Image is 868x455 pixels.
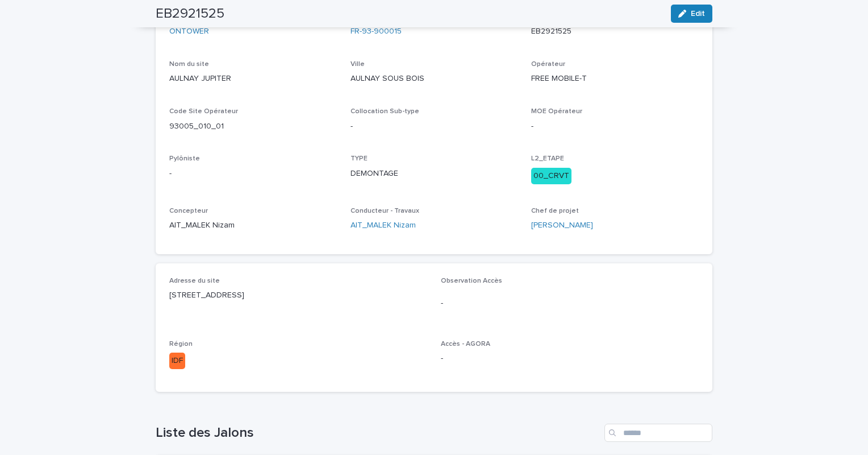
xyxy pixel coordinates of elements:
a: ONTOWER [169,26,209,38]
p: - [350,121,518,133]
p: FREE MOBILE-T [531,73,699,85]
span: Observation Accès [441,278,502,284]
input: Search [604,424,712,442]
p: AIT_MALEK Nizam [169,220,337,231]
p: [STREET_ADDRESS] [169,289,427,301]
p: 93005_010_01 [169,121,337,133]
span: Adresse du site [169,278,220,284]
button: Edit [671,5,712,23]
a: AIT_MALEK Nizam [350,220,416,231]
span: Edit [691,10,705,18]
p: - [531,121,699,133]
span: L2_ETAPE [531,155,564,162]
p: AULNAY JUPITER [169,73,337,85]
a: FR-93-900015 [350,26,402,38]
span: MOE Opérateur [531,108,582,115]
p: - [441,297,699,309]
h1: Liste des Jalons [156,425,600,441]
span: Concepteur [169,208,208,214]
span: Ville [350,61,365,68]
p: AULNAY SOUS BOIS [350,73,518,85]
p: DEMONTAGE [350,168,518,180]
p: - [169,168,337,180]
span: Pylôniste [169,155,200,162]
span: TYPE [350,155,368,162]
span: Conducteur - Travaux [350,208,419,214]
p: - [441,353,699,365]
span: Région [169,341,193,348]
p: EB2921525 [531,26,699,38]
h2: EB2921525 [156,6,224,22]
span: Chef de projet [531,208,579,214]
div: 00_CRVT [531,168,571,184]
span: Nom du site [169,61,209,68]
span: Collocation Sub-type [350,108,419,115]
div: IDF [169,353,185,369]
span: Code Site Opérateur [169,108,238,115]
span: Opérateur [531,61,565,68]
a: [PERSON_NAME] [531,220,593,231]
span: Accès - AGORA [441,341,490,348]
